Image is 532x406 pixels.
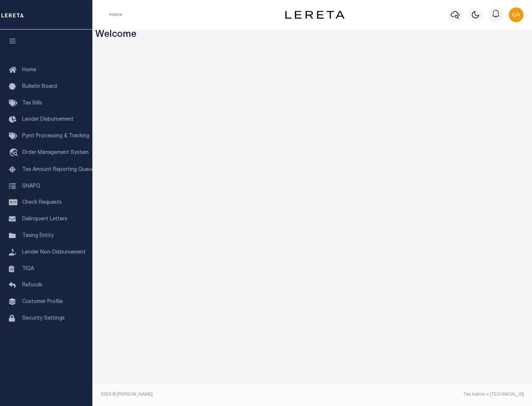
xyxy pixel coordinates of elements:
span: Customer Profile [22,299,63,304]
span: Check Requests [22,200,62,205]
span: SNAPQ [22,183,40,189]
span: Tax Amount Reporting Queue [22,167,94,172]
span: Order Management System [22,150,89,155]
span: Home [22,68,36,73]
span: Delinquent Letters [22,217,67,222]
span: TIQA [22,266,34,271]
span: Tax Bills [22,101,42,106]
span: Security Settings [22,316,65,321]
img: svg+xml;base64,PHN2ZyB4bWxucz0iaHR0cDovL3d3dy53My5vcmcvMjAwMC9zdmciIHBvaW50ZXItZXZlbnRzPSJub25lIi... [509,7,524,22]
span: Bulletin Board [22,84,57,89]
span: Refunds [22,283,42,288]
div: Tax Admin v.[TECHNICAL_ID] [318,391,524,398]
img: logo-dark.svg [285,11,344,19]
span: Pymt Processing & Tracking [22,134,89,139]
h3: Welcome [95,30,529,41]
span: Lender Non-Disbursement [22,250,86,255]
span: Lender Disbursement [22,117,74,122]
span: Taxing Entity [22,233,54,238]
li: Home [109,11,122,18]
i: travel_explore [9,148,21,158]
div: 2025 © [PERSON_NAME]. [95,391,313,398]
